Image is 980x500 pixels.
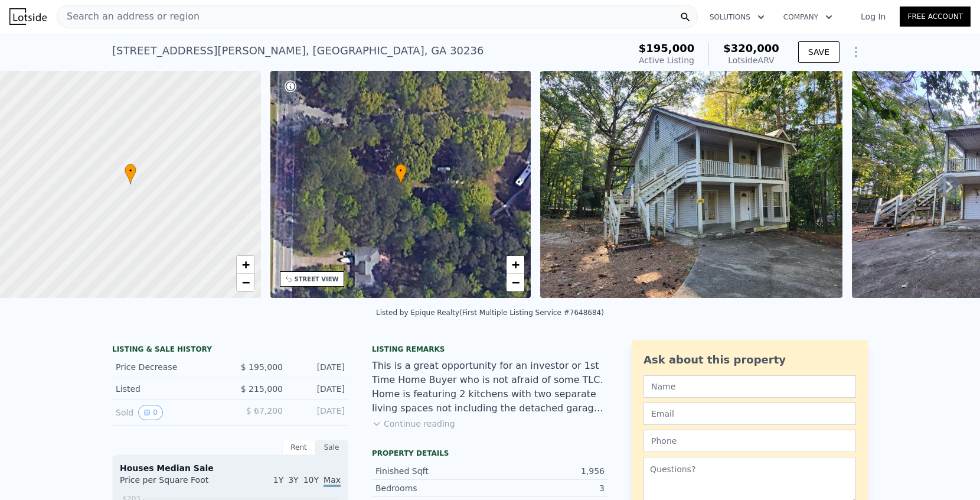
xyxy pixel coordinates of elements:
div: Sold [116,405,221,420]
span: Max [324,475,341,487]
span: − [241,275,249,290]
span: 1Y [273,475,283,485]
a: Zoom in [507,256,524,274]
div: Houses Median Sale [120,462,341,474]
span: $ 67,200 [246,406,283,415]
div: Price per Square Foot [120,474,230,493]
span: $ 195,000 [241,362,283,372]
div: 3 [490,482,605,494]
span: • [125,165,136,176]
div: Listed [116,383,221,395]
a: Free Account [900,7,971,27]
div: Ask about this property [643,352,856,368]
button: Show Options [844,40,868,64]
img: Lotside [9,8,47,25]
button: Solutions [700,7,774,28]
div: This is a great opportunity for an investor or 1st Time Home Buyer who is not afraid of some TLC.... [372,359,608,415]
input: Phone [643,430,856,452]
button: Continue reading [372,418,455,430]
span: 10Y [303,475,319,485]
span: Active Listing [639,56,694,65]
a: Zoom out [507,274,524,291]
div: [DATE] [292,383,345,395]
div: [DATE] [292,405,345,420]
button: SAVE [798,41,839,63]
span: − [512,275,520,290]
span: + [512,257,520,272]
span: Search an address or region [57,9,200,24]
input: Name [643,375,856,398]
div: • [125,164,136,184]
input: Email [643,402,856,425]
div: LISTING & SALE HISTORY [112,345,348,356]
div: Sale [315,440,348,455]
div: • [395,164,407,184]
a: Log In [847,11,900,22]
span: $320,000 [723,42,779,54]
div: [STREET_ADDRESS][PERSON_NAME] , [GEOGRAPHIC_DATA] , GA 30236 [112,43,484,59]
div: STREET VIEW [295,275,339,284]
div: [DATE] [292,361,345,373]
a: Zoom in [237,256,254,274]
span: + [241,257,249,272]
img: Sale: 169665309 Parcel: 12341231 [540,71,842,298]
div: Lotside ARV [723,54,779,66]
div: Bedrooms [375,482,490,494]
span: 3Y [288,475,298,485]
button: Company [774,7,842,28]
button: View historical data [138,405,163,420]
div: Finished Sqft [375,465,490,477]
div: Listing remarks [372,345,608,354]
div: 1,956 [490,465,605,477]
div: Property details [372,449,608,458]
div: Rent [282,440,315,455]
div: Listed by Epique Realty (First Multiple Listing Service #7648684) [376,309,604,317]
span: $195,000 [639,42,695,54]
a: Zoom out [237,274,254,291]
div: Price Decrease [116,361,221,373]
span: • [395,165,407,176]
span: $ 215,000 [241,384,283,394]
